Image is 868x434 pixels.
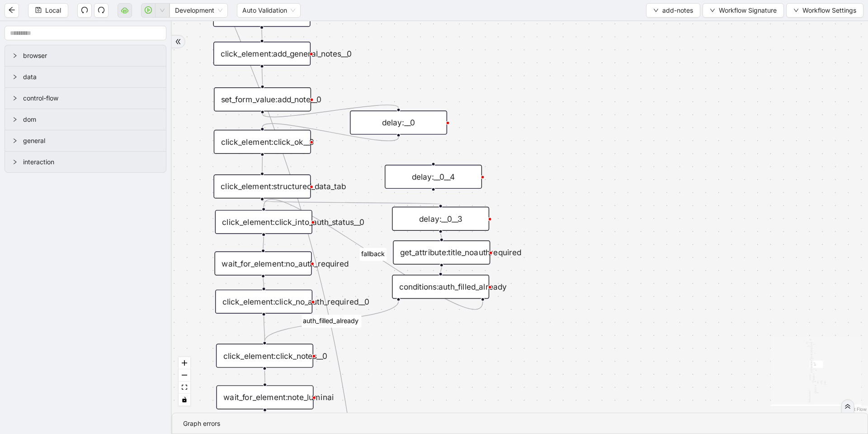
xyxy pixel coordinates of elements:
g: Edge from click_element:click_no_auth_required__0 to click_element:click_notes__0 [264,316,265,341]
div: get_attribute:title_noauthrequired [393,240,490,264]
div: click_element:click_ok__0 [214,130,311,154]
span: down [653,8,659,13]
div: delay:__0__3 [392,207,489,231]
span: right [12,138,18,143]
div: interaction [5,152,166,172]
span: data [23,72,159,82]
div: click_element:add_general_notes__0 [213,42,311,66]
div: control-flow [5,88,166,109]
span: Auto Validation [242,4,295,17]
span: save [35,7,42,13]
div: dom [5,109,166,130]
span: Workflow Settings [802,5,856,15]
span: right [12,53,18,58]
span: Local [45,5,61,15]
button: zoom out [179,369,190,382]
span: add-notes [662,5,693,15]
div: wait_for_element:note_luminai [216,385,313,409]
button: down [155,3,170,18]
g: Edge from click_element:add_general_notes__0 to set_form_value:add_note__0 [262,68,263,85]
span: cloud-server [121,6,128,14]
div: click_element:notes_tab [213,3,311,27]
div: Graph errors [183,419,857,429]
g: Edge from click_element:click_notes__0 to wait_for_element:note_luminai [264,370,265,382]
button: play-circle [141,3,156,18]
g: Edge from conditions:auth_filled_already to click_element:click_into_auth_status__0 [264,199,483,309]
div: wait_for_element:no_auth_required [215,252,312,276]
span: down [160,8,165,13]
div: click_element:structured_data_tab [213,174,311,198]
button: downadd-notes [646,3,700,18]
button: undo [77,3,92,18]
div: conditions:auth_filled_already [392,275,489,299]
button: toggle interactivity [179,394,190,406]
button: arrow-left [5,3,19,18]
span: double-right [844,403,851,410]
a: React Flow attribution [843,406,867,412]
button: zoom in [179,357,190,369]
div: click_element:click_into_auth_status__0 [215,210,312,234]
span: down [793,8,799,13]
button: downWorkflow Settings [786,3,863,18]
g: Edge from get_attribute:title_noauthrequired to conditions:auth_filled_already [441,267,442,272]
div: browser [5,45,166,66]
span: down [710,8,715,13]
span: redo [98,6,105,14]
span: control-flow [23,93,159,103]
span: right [12,117,18,122]
g: Edge from delay:__0__3 to get_attribute:title_noauthrequired [441,234,442,238]
span: Workflow Signature [719,5,777,15]
div: click_element:click_no_auth_required__0 [215,290,312,314]
button: cloud-server [118,3,132,18]
span: right [12,74,18,80]
g: Edge from wait_for_element:no_auth_required to click_element:click_no_auth_required__0 [263,278,264,287]
g: Edge from click_element:structured_data_tab to delay:__0__3 [262,201,441,204]
span: undo [81,6,88,14]
div: delay:__0 [350,110,447,134]
div: data [5,67,166,87]
g: Edge from delay:__0 to click_element:click_ok__0 [262,124,398,141]
div: general [5,130,166,151]
div: delay:__0__4plus-circle [385,165,482,189]
span: double-right [175,38,181,45]
span: browser [23,51,159,61]
g: Edge from click_element:click_into_auth_status__0 to wait_for_element:no_auth_required [263,237,264,249]
span: interaction [23,157,159,167]
g: Edge from set_form_value:add_note__0 to delay:__0 [263,105,399,117]
span: right [12,95,18,101]
span: general [23,136,159,146]
div: delay:__0__4 [385,165,482,189]
span: right [12,159,18,165]
span: arrow-left [8,6,15,14]
span: plus-circle [425,199,442,215]
span: Development [175,4,222,17]
div: set_form_value:add_note__0 [214,87,311,111]
span: dom [23,114,159,124]
span: play-circle [145,6,152,14]
button: fit view [179,382,190,394]
button: redo [94,3,108,18]
g: Edge from conditions:auth_filled_already to click_element:click_notes__0 [264,301,398,341]
div: click_element:click_notes__0 [216,344,313,368]
button: saveLocal [28,3,68,18]
button: downWorkflow Signature [703,3,784,18]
